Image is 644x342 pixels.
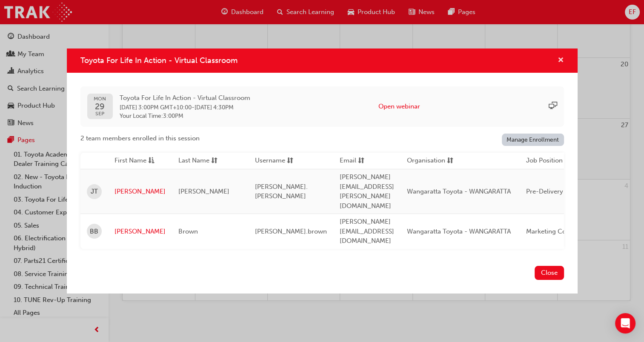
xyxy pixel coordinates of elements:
span: [PERSON_NAME] [178,188,229,195]
span: sorting-icon [211,156,218,166]
span: [PERSON_NAME].[PERSON_NAME] [255,183,308,200]
span: Wangaratta Toyota - WANGARATTA [407,188,511,195]
span: Toyota For Life In Action - Virtual Classroom [80,56,238,65]
div: Toyota For Life In Action - Virtual Classroom [67,48,578,293]
span: sorting-icon [358,156,364,166]
button: Last Namesorting-icon [178,156,225,166]
span: Marketing Coordinator [526,228,594,235]
div: - [120,93,250,120]
span: Your Local Time : 3:00PM [120,112,250,120]
span: cross-icon [558,57,564,65]
span: 29 Sep 2025 3:00PM GMT+10:00 [120,104,192,111]
span: [PERSON_NAME][EMAIL_ADDRESS][DOMAIN_NAME] [340,218,394,245]
span: [PERSON_NAME][EMAIL_ADDRESS][PERSON_NAME][DOMAIN_NAME] [340,173,394,210]
a: [PERSON_NAME] [114,187,166,197]
span: BB [90,227,98,237]
span: Job Position [526,156,563,166]
span: Wangaratta Toyota - WANGARATTA [407,228,511,235]
span: 29 [94,102,106,111]
button: cross-icon [558,55,564,66]
span: Pre-Delivery Manager [526,188,591,195]
span: Email [340,156,356,166]
button: Usernamesorting-icon [255,156,302,166]
span: SEP [94,111,106,117]
span: Last Name [178,156,209,166]
span: Username [255,156,285,166]
button: Job Positionsorting-icon [526,156,573,166]
span: First Name [114,156,146,166]
span: sorting-icon [287,156,293,166]
span: MON [94,96,106,102]
span: sessionType_ONLINE_URL-icon [549,102,557,111]
a: Manage Enrollment [502,134,564,146]
button: Close [535,266,564,280]
span: JT [91,187,98,197]
span: 2 team members enrolled in this session [80,134,200,143]
div: Open Intercom Messenger [615,313,635,333]
button: First Nameasc-icon [114,156,161,166]
button: Open webinar [378,102,420,111]
span: asc-icon [148,156,155,166]
span: Toyota For Life In Action - Virtual Classroom [120,93,250,103]
span: [PERSON_NAME].brown [255,228,327,235]
a: [PERSON_NAME] [114,227,166,237]
button: Organisationsorting-icon [407,156,454,166]
span: Organisation [407,156,445,166]
span: Brown [178,228,198,235]
button: Emailsorting-icon [340,156,386,166]
span: 29 Sep 2025 4:30PM [195,104,234,111]
span: sorting-icon [447,156,453,166]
